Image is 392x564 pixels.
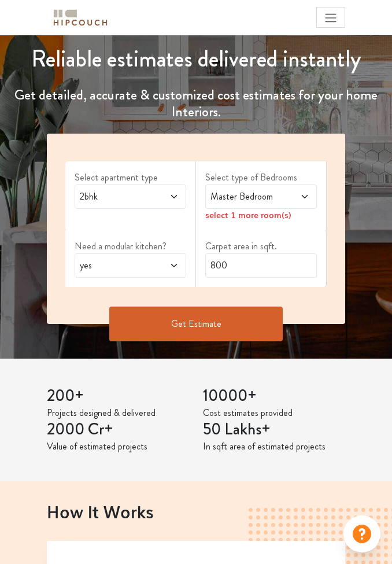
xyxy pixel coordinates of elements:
[47,440,189,454] p: Value of estimated projects
[75,239,186,253] label: Need a modular kitchen?
[203,420,345,440] h3: 50 Lakhs+
[316,7,345,28] button: Toggle navigation
[205,239,317,253] label: Carpet area in sqft.
[205,171,317,185] label: Select type of Bedrooms
[47,406,189,420] p: Projects designed & delivered
[109,307,283,341] button: Get Estimate
[47,420,189,440] h3: 2000 Cr+
[7,45,385,73] h1: Reliable estimates delivered instantly
[47,502,345,521] h2: How It Works
[203,440,345,454] p: In sqft area of estimated projects
[203,406,345,420] p: Cost estimates provided
[51,8,109,28] img: logo-horizontal.svg
[51,5,109,31] span: logo-horizontal.svg
[205,253,317,278] input: Enter area sqft
[203,386,345,406] h3: 10000+
[205,209,317,221] div: select 1 more room(s)
[7,87,385,120] h4: Get detailed, accurate & customized cost estimates for your home Interiors.
[77,259,153,272] span: yes
[75,171,186,185] label: Select apartment type
[77,190,153,204] span: 2bhk
[208,190,284,204] span: Master Bedroom
[47,386,189,406] h3: 200+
